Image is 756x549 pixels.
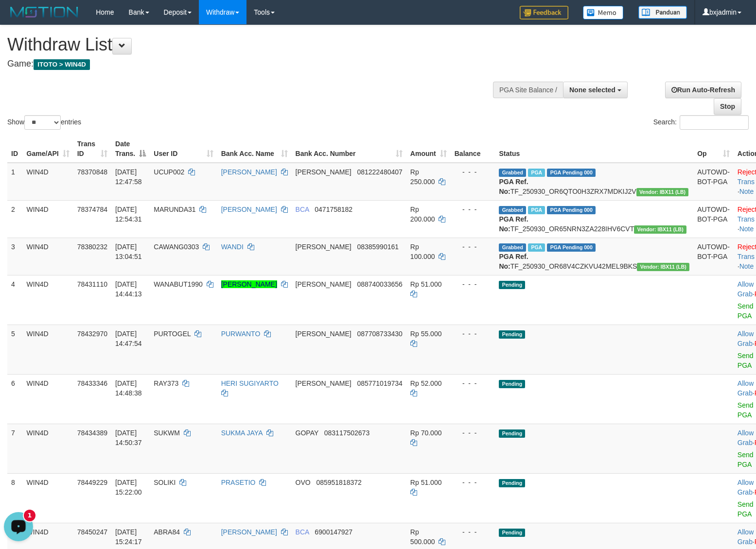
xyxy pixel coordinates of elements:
a: Send PGA [738,401,754,419]
img: MOTION_logo.png [7,5,81,19]
span: · [738,479,755,496]
th: Status [495,135,693,163]
img: panduan.png [638,6,687,19]
span: SUKWM [154,429,180,437]
h4: Game: [7,59,494,69]
span: Marked by bxjAdminWD [528,243,545,252]
span: Rp 200.000 [410,206,435,223]
a: [PERSON_NAME] [221,528,277,536]
td: WIN4D [23,238,73,275]
b: PGA Ref. No: [499,215,528,233]
td: WIN4D [23,163,73,201]
td: TF_250930_OR68V4CZKVU42MEL9BKS [495,238,693,275]
span: Copy 085951818372 to clipboard [316,479,361,486]
span: Pending [499,429,525,438]
span: CAWANG0303 [154,243,199,251]
td: WIN4D [23,325,73,374]
span: [DATE] 13:04:51 [115,243,142,260]
span: SOLIKI [154,479,176,486]
span: [PERSON_NAME] [296,379,352,387]
span: Marked by bxjAdminWD [528,169,545,177]
span: [DATE] 14:50:37 [115,429,142,446]
div: New messages notification [24,1,35,13]
span: [DATE] 14:47:54 [115,330,142,347]
th: Date Trans.: activate to sort column descending [111,135,150,163]
span: 78432970 [77,330,107,338]
td: 8 [7,473,23,523]
span: 78434389 [77,429,107,437]
span: · [738,280,755,298]
span: 78431110 [77,280,107,288]
span: Copy 087708733430 to clipboard [357,330,402,338]
div: - - - [455,205,492,214]
span: BCA [296,528,309,536]
a: PURWANTO [221,330,261,338]
td: TF_250930_OR65NRN3ZA228IHV6CVT [495,200,693,238]
th: Balance [451,135,495,163]
td: WIN4D [23,275,73,325]
span: · [738,330,755,347]
span: Grabbed [499,243,526,252]
img: Feedback.jpg [520,6,568,19]
span: WANABUT1990 [154,280,203,288]
span: Copy 088740033656 to clipboard [357,280,402,288]
span: RAY373 [154,379,178,387]
a: SUKMA JAYA [221,429,263,437]
span: [DATE] 12:54:31 [115,206,142,223]
div: - - - [455,428,492,438]
span: Copy 08385990161 to clipboard [357,243,399,251]
span: Rp 51.000 [410,479,442,486]
b: PGA Ref. No: [499,178,528,195]
a: Allow Grab [738,429,754,446]
th: Bank Acc. Number: activate to sort column ascending [292,135,406,163]
span: · [738,379,755,397]
span: · [738,429,755,446]
span: PGA Pending [547,243,596,252]
a: Send PGA [738,352,754,369]
span: 78433346 [77,379,107,387]
a: Stop [714,98,741,115]
td: 2 [7,200,23,238]
td: 4 [7,275,23,325]
span: Copy 083117502673 to clipboard [324,429,369,437]
a: [PERSON_NAME] [221,206,277,213]
a: WANDI [221,243,244,251]
span: [PERSON_NAME] [296,280,352,288]
span: Copy 0471758182 to clipboard [315,206,352,213]
div: PGA Site Balance / [493,82,563,98]
a: Send PGA [738,302,754,320]
span: [PERSON_NAME] [296,330,352,338]
b: PGA Ref. No: [499,253,528,270]
label: Show entries [7,115,81,130]
span: Rp 55.000 [410,330,442,338]
span: Pending [499,529,525,537]
span: Vendor URL: https://dashboard.q2checkout.com/secure [636,188,689,196]
a: Note [739,262,754,270]
button: Open LiveChat chat widget [4,4,33,33]
th: Op: activate to sort column ascending [693,135,734,163]
span: [PERSON_NAME] [296,168,352,176]
span: Grabbed [499,206,526,214]
td: AUTOWD-BOT-PGA [693,163,734,201]
span: 78370848 [77,168,107,176]
span: Rp 51.000 [410,280,442,288]
span: Rp 70.000 [410,429,442,437]
td: 5 [7,325,23,374]
span: BCA [296,206,309,213]
th: User ID: activate to sort column ascending [150,135,217,163]
a: Allow Grab [738,330,754,347]
td: WIN4D [23,473,73,523]
div: - - - [455,329,492,339]
a: Allow Grab [738,479,754,496]
span: [DATE] 14:44:13 [115,280,142,298]
button: None selected [563,82,628,98]
div: - - - [455,167,492,177]
span: MARUNDA31 [154,206,195,213]
span: Copy 085771019734 to clipboard [357,379,402,387]
td: 3 [7,238,23,275]
label: Search: [653,115,749,130]
div: - - - [455,242,492,252]
span: 78374784 [77,206,107,213]
a: Send PGA [738,451,754,468]
td: 1 [7,163,23,201]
